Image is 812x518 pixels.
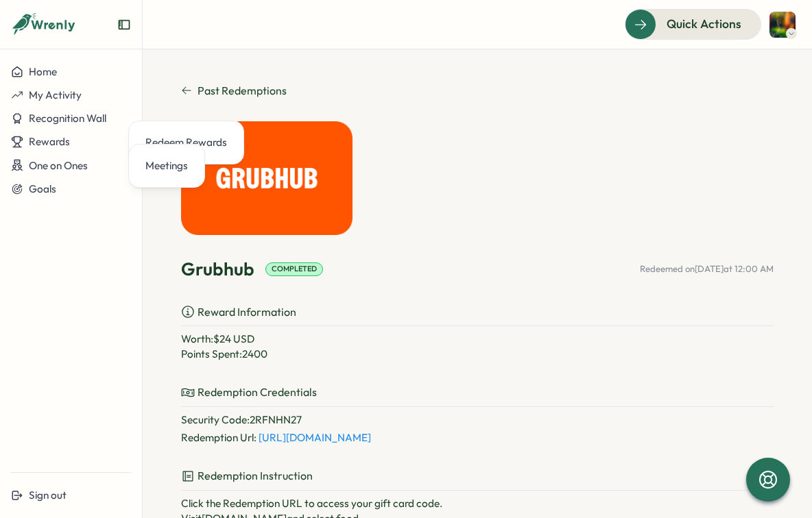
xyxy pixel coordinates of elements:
p: Worth: $ 24 USD [181,332,774,347]
span: Rewards [29,135,70,148]
span: Home [29,65,57,78]
p: Redemption Credentials [181,384,774,407]
p: Redemption Url : [181,430,774,445]
p: Redeemed on [DATE] at 12:00 AM [640,263,774,275]
p: Reward Information [181,304,774,327]
img: Jia Gu [769,12,796,38]
span: Quick Actions [667,15,741,33]
a: [URL][DOMAIN_NAME] [259,431,371,444]
p: Security Code : 2RFNHN27 [181,412,774,428]
span: Past Redemptions [198,82,287,99]
span: Goals [29,182,56,195]
p: Grubhub [181,257,254,281]
a: Redeem Rewards [140,129,232,156]
li: Click the Redemption URL to access your gift card code. [181,496,774,511]
button: Expand sidebar [117,18,131,32]
div: Completed [265,262,323,275]
span: My Activity [29,88,82,101]
div: Redeem Rewards [145,135,227,150]
span: Recognition Wall [29,112,106,125]
a: Meetings [140,153,193,179]
p: Points Spent: 2400 [181,347,774,362]
img: Grubhub [181,121,353,236]
div: Meetings [145,158,188,173]
span: Sign out [29,489,67,502]
span: One on Ones [29,159,88,172]
p: Redemption Instruction [181,467,774,491]
a: Past Redemptions [181,82,774,99]
button: Quick Actions [625,9,761,39]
